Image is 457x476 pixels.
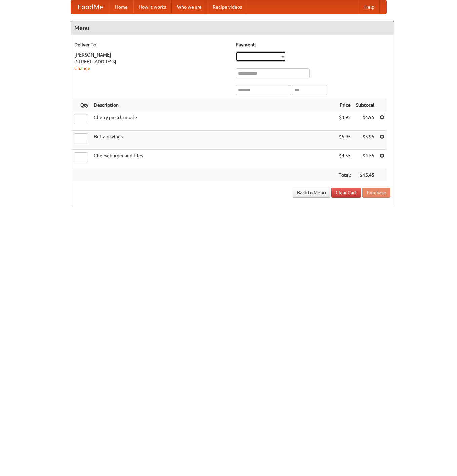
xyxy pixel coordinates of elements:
[331,188,361,198] a: Clear Cart
[172,0,207,14] a: Who we are
[336,131,353,150] td: $5.95
[74,58,229,65] div: [STREET_ADDRESS]
[353,111,377,131] td: $4.95
[74,41,229,48] h5: Deliver To:
[362,188,390,198] button: Purchase
[336,150,353,169] td: $4.55
[133,0,172,14] a: How it works
[359,0,380,14] a: Help
[353,99,377,111] th: Subtotal
[353,169,377,181] th: $15.45
[71,21,394,35] h4: Menu
[236,41,390,48] h5: Payment:
[336,99,353,111] th: Price
[91,150,336,169] td: Cheeseburger and fries
[353,150,377,169] td: $4.55
[353,131,377,150] td: $5.95
[91,99,336,111] th: Description
[293,188,330,198] a: Back to Menu
[336,169,353,181] th: Total:
[91,131,336,150] td: Buffalo wings
[336,111,353,131] td: $4.95
[71,99,91,111] th: Qty
[74,51,229,58] div: [PERSON_NAME]
[110,0,133,14] a: Home
[207,0,247,14] a: Recipe videos
[74,66,90,71] a: Change
[71,0,110,14] a: FoodMe
[91,111,336,131] td: Cherry pie a la mode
